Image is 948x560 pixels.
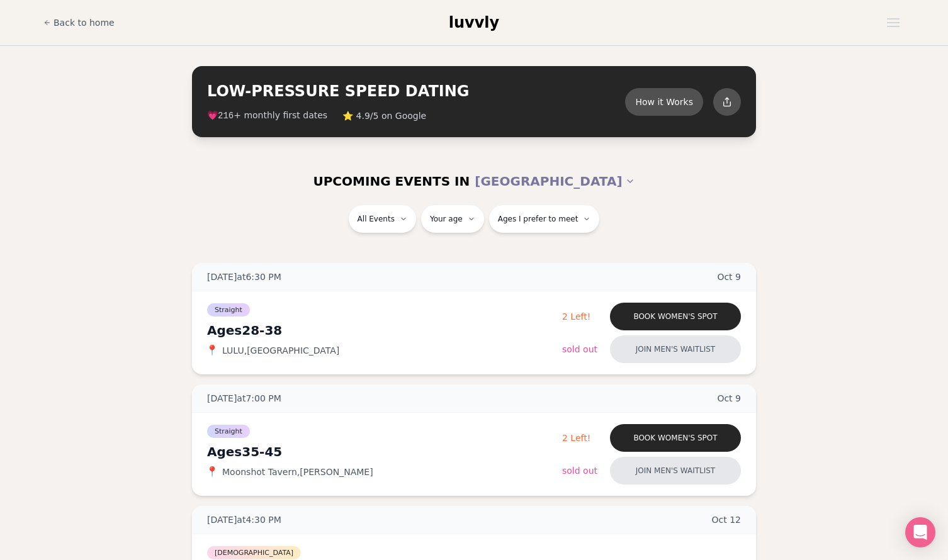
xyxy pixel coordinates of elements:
button: [GEOGRAPHIC_DATA] [475,167,635,195]
span: [DEMOGRAPHIC_DATA] [207,546,301,559]
span: [DATE] at 7:00 PM [207,392,281,405]
span: Your age [430,214,463,224]
span: Oct 9 [717,271,741,283]
span: 📍 [207,345,217,356]
div: Ages 35-45 [207,443,562,461]
span: Moonshot Tavern , [PERSON_NAME] [222,466,373,478]
button: Ages I prefer to meet [489,205,600,233]
span: 216 [218,111,234,121]
a: luvvly [449,13,499,33]
span: All Events [358,214,395,224]
span: ⭐ 4.9/5 on Google [342,109,426,122]
div: Open Intercom Messenger [905,517,935,547]
span: Oct 9 [717,392,741,405]
span: Oct 12 [712,513,742,526]
span: Sold Out [562,466,597,476]
span: [DATE] at 6:30 PM [207,271,281,283]
span: 2 Left! [562,433,590,443]
button: Join men's waitlist [610,457,741,484]
span: UPCOMING EVENTS IN [313,172,470,190]
span: luvvly [449,14,499,31]
button: Book women's spot [610,424,741,452]
button: All Events [349,205,416,233]
div: Ages 28-38 [207,322,562,339]
button: Open menu [882,13,905,32]
span: Sold Out [562,344,597,354]
button: How it Works [625,88,703,116]
span: LULU , [GEOGRAPHIC_DATA] [222,344,339,357]
span: 💗 + monthly first dates [207,109,327,122]
span: Back to home [54,16,115,29]
button: Your age [421,205,484,233]
span: [DATE] at 4:30 PM [207,513,281,526]
button: Book women's spot [610,303,741,330]
span: Straight [207,303,250,316]
h2: LOW-PRESSURE SPEED DATING [207,81,625,101]
span: Straight [207,425,250,438]
button: Join men's waitlist [610,335,741,363]
span: 📍 [207,467,217,477]
span: Ages I prefer to meet [498,214,578,224]
a: Back to home [43,10,115,35]
span: 2 Left! [562,311,590,322]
